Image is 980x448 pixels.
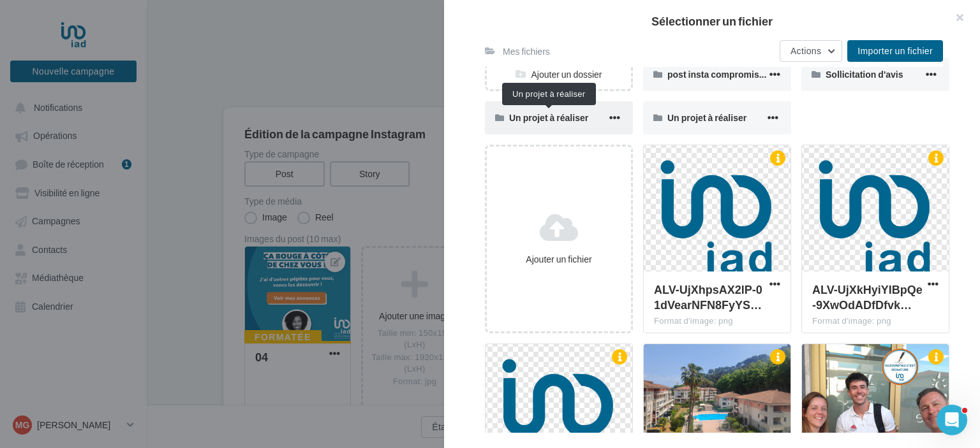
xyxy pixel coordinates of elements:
[826,69,903,80] span: Sollicitation d'avis
[654,282,762,312] span: ALV-UjXhpsAX2lP-01dVearNFN8FyYS5lpDRMtRaPCVIY345GsJzDzIm
[937,405,967,435] iframe: Intercom live chat
[503,45,550,58] div: Mes fichiers
[487,68,631,81] div: Ajouter un dossier
[492,253,626,266] div: Ajouter un fichier
[654,315,780,327] div: Format d'image: png
[812,282,923,312] span: ALV-UjXkHyiYIBpQe-9XwOdADfDfvkhCuSuZPDwNIcE03PRipQwM2SlV
[464,15,960,27] h2: Sélectionner un fichier
[791,45,821,56] span: Actions
[509,112,588,123] span: Un projet à réaliser
[780,40,842,62] button: Actions
[847,40,943,62] button: Importer un fichier
[667,112,746,123] span: Un projet à réaliser
[812,315,939,327] div: Format d'image: png
[857,45,933,56] span: Importer un fichier
[502,83,596,105] div: Un projet à réaliser
[667,69,772,80] span: post insta compromis (1)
